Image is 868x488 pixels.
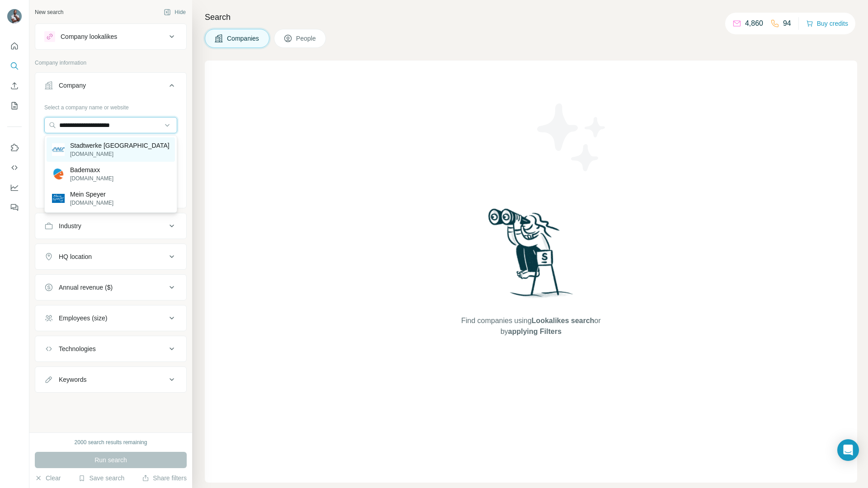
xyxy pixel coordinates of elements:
img: Mein Speyer [52,194,65,203]
button: Save search [78,474,124,483]
button: Employees (size) [35,307,186,329]
button: Technologies [35,338,186,360]
button: Feedback [7,199,22,216]
div: Technologies [59,344,96,353]
span: Find companies using or by [458,315,603,337]
p: Stadtwerke [GEOGRAPHIC_DATA] [70,141,170,150]
p: [DOMAIN_NAME] [70,199,113,207]
img: Surfe Illustration - Woman searching with binoculars [484,206,578,307]
div: Annual revenue ($) [59,283,113,292]
div: Industry [59,221,81,230]
button: Quick start [7,38,22,54]
button: Industry [35,215,186,237]
div: Select a company name or website [44,100,177,112]
button: Keywords [35,369,186,390]
button: Hide [157,5,192,19]
div: Company lookalikes [61,32,117,41]
button: Enrich CSV [7,78,22,94]
div: HQ location [59,252,92,261]
button: Use Surfe on LinkedIn [7,140,22,156]
button: Use Surfe API [7,160,22,176]
button: Dashboard [7,179,22,196]
p: Bademaxx [70,165,113,174]
span: Companies [227,34,260,43]
button: Share filters [142,474,187,483]
div: Employees (size) [59,314,107,323]
button: Search [7,58,22,74]
span: applying Filters [508,328,561,335]
p: [DOMAIN_NAME] [70,150,170,158]
h4: Search [205,11,857,23]
p: Mein Speyer [70,190,113,199]
button: Company lookalikes [35,26,186,47]
p: [DOMAIN_NAME] [70,174,113,183]
div: Open Intercom Messenger [837,439,859,461]
img: Avatar [7,9,22,23]
div: 2000 search results remaining [75,438,147,446]
img: Bademaxx [52,168,65,180]
button: HQ location [35,246,186,267]
p: Company information [35,59,187,67]
span: People [296,34,317,43]
button: My lists [7,98,22,114]
button: Buy credits [806,17,848,30]
span: Lookalikes search [532,317,594,324]
div: New search [35,8,63,16]
p: 4,860 [745,18,763,29]
img: Surfe Illustration - Stars [531,97,613,178]
button: Clear [35,474,61,483]
div: Company [59,81,86,90]
div: Keywords [59,375,86,384]
button: Annual revenue ($) [35,277,186,298]
img: Stadtwerke Speyer [52,143,65,156]
p: 94 [783,18,791,29]
button: Company [35,75,186,100]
